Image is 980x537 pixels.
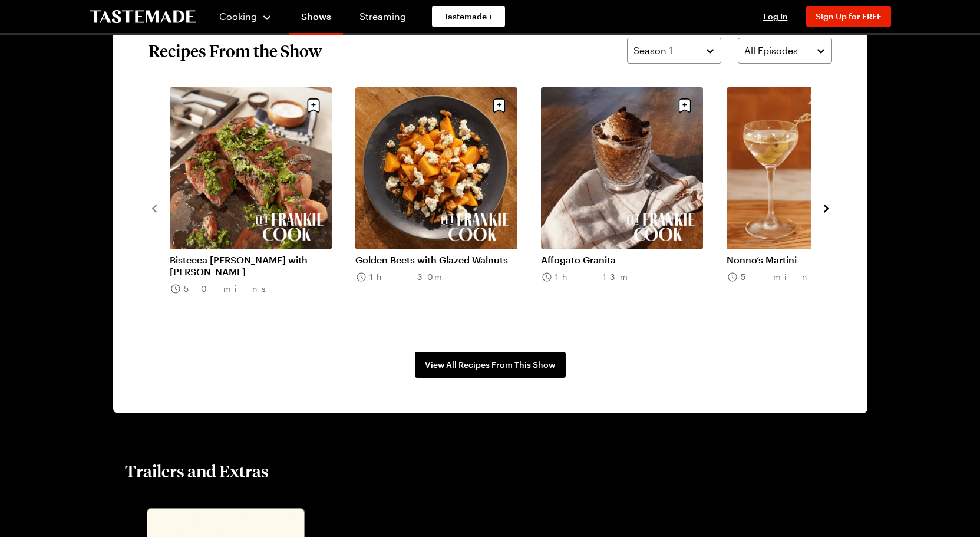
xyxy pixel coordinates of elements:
[219,2,273,31] button: Cooking
[219,11,257,22] span: Cooking
[820,200,832,215] button: navigate to next item
[674,94,696,117] button: Save recipe
[744,44,798,58] span: All Episodes
[302,94,325,117] button: Save recipe
[425,359,555,371] span: View All Recipes From This Show
[355,87,541,328] div: 2 / 10
[149,200,160,215] button: navigate to previous item
[90,10,196,24] a: To Tastemade Home Page
[727,254,889,266] a: Nonno’s Martini
[816,11,882,21] span: Sign Up for FREE
[541,254,703,266] a: Affogato Granita
[627,38,721,64] button: Season 1
[763,11,788,21] span: Log In
[738,38,832,64] button: All Episodes
[444,11,493,22] span: Tastemade +
[727,87,912,328] div: 4 / 10
[488,94,510,117] button: Save recipe
[289,2,343,35] a: Shows
[355,254,517,266] a: Golden Beets with Glazed Walnuts
[541,87,727,328] div: 3 / 10
[170,254,332,278] a: Bistecca [PERSON_NAME] with [PERSON_NAME]
[633,44,672,58] span: Season 1
[149,40,322,61] h2: Recipes From the Show
[415,352,566,378] a: View All Recipes From This Show
[125,460,269,482] h2: Trailers and Extras
[752,11,799,22] button: Log In
[170,87,355,328] div: 1 / 10
[806,6,891,27] button: Sign Up for FREE
[432,6,505,27] a: Tastemade +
